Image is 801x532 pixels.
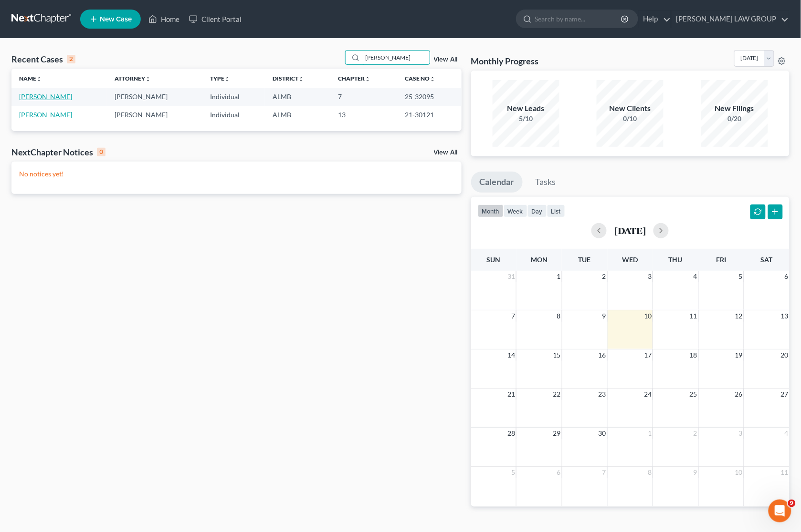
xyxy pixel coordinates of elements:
[506,271,516,282] span: 31
[552,428,562,439] span: 29
[601,310,607,322] span: 9
[210,75,230,82] a: Typeunfold_more
[298,76,304,82] i: unfold_more
[693,428,698,439] span: 2
[689,349,698,361] span: 18
[510,310,516,322] span: 7
[788,500,796,507] span: 9
[487,256,501,264] span: Sun
[107,88,202,105] td: [PERSON_NAME]
[734,310,744,322] span: 12
[780,389,790,400] span: 27
[597,103,664,114] div: New Clients
[434,149,458,156] a: View All
[504,205,527,217] button: week
[552,349,562,361] span: 15
[527,205,547,217] button: day
[689,389,698,400] span: 25
[19,92,72,101] a: [PERSON_NAME]
[527,172,565,193] a: Tasks
[434,56,458,63] a: View All
[19,169,454,179] p: No notices yet!
[598,428,607,439] span: 30
[510,467,516,478] span: 5
[784,271,790,282] span: 6
[784,428,790,439] span: 4
[643,389,653,400] span: 24
[19,75,42,82] a: Nameunfold_more
[397,106,461,123] td: 21-30121
[100,16,132,23] span: New Case
[643,349,653,361] span: 17
[493,114,559,123] div: 5/10
[598,349,607,361] span: 16
[365,76,370,82] i: unfold_more
[115,75,151,82] a: Attorneyunfold_more
[19,111,72,119] a: [PERSON_NAME]
[556,310,562,322] span: 8
[36,76,42,82] i: unfold_more
[693,271,698,282] span: 4
[672,10,789,28] a: [PERSON_NAME] LAW GROUP
[734,467,744,478] span: 10
[780,467,790,478] span: 11
[107,106,202,123] td: [PERSON_NAME]
[273,75,304,82] a: Districtunfold_more
[11,146,105,158] div: NextChapter Notices
[11,53,75,65] div: Recent Cases
[405,75,435,82] a: Case Nounfold_more
[144,10,184,28] a: Home
[556,467,562,478] span: 6
[716,256,726,264] span: Fri
[643,310,653,322] span: 10
[647,428,653,439] span: 1
[597,114,664,123] div: 0/10
[338,75,370,82] a: Chapterunfold_more
[761,256,773,264] span: Sat
[363,51,430,64] input: Search by name...
[769,500,791,522] iframe: Intercom live chat
[506,389,516,400] span: 21
[506,428,516,439] span: 28
[430,76,435,82] i: unfold_more
[97,148,105,156] div: 0
[780,349,790,361] span: 20
[601,271,607,282] span: 2
[552,389,562,400] span: 22
[506,349,516,361] span: 14
[471,55,539,67] h3: Monthly Progress
[556,271,562,282] span: 1
[579,256,591,264] span: Tue
[601,467,607,478] span: 7
[647,467,653,478] span: 8
[202,88,265,105] td: Individual
[471,172,523,193] a: Calendar
[669,256,683,264] span: Thu
[478,205,504,217] button: month
[265,106,330,123] td: ALMB
[614,225,646,235] h2: [DATE]
[780,310,790,322] span: 13
[701,114,768,123] div: 0/20
[639,10,671,28] a: Help
[701,103,768,114] div: New Filings
[734,389,744,400] span: 26
[738,271,744,282] span: 5
[265,88,330,105] td: ALMB
[493,103,559,114] div: New Leads
[622,256,638,264] span: Wed
[535,10,622,28] input: Search by name...
[531,256,548,264] span: Mon
[689,310,698,322] span: 11
[397,88,461,105] td: 25-32095
[598,389,607,400] span: 23
[67,55,75,63] div: 2
[202,106,265,123] td: Individual
[547,205,565,217] button: list
[693,467,698,478] span: 9
[224,76,230,82] i: unfold_more
[184,10,246,28] a: Client Portal
[738,428,744,439] span: 3
[647,271,653,282] span: 3
[145,76,151,82] i: unfold_more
